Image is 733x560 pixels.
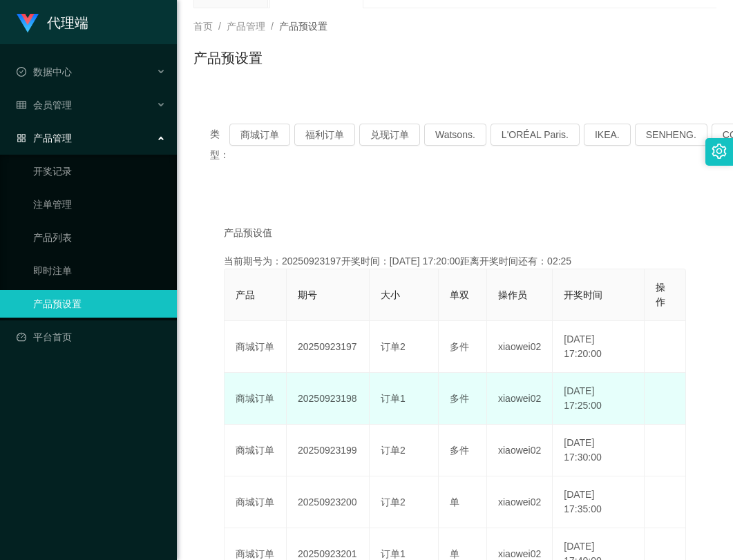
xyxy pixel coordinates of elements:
[193,21,213,32] span: 首页
[656,282,665,307] span: 操作
[225,425,287,476] td: 商城订单
[287,476,370,528] td: 20250923200
[450,341,469,352] span: 多件
[193,48,263,68] h1: 产品预设置
[564,289,602,300] span: 开奖时间
[450,289,469,300] span: 单双
[271,21,274,32] span: /
[381,289,400,300] span: 大小
[287,321,370,373] td: 20250923197
[381,548,406,559] span: 订单1
[225,321,287,373] td: 商城订单
[33,157,166,185] a: 开奖记录
[218,21,221,32] span: /
[229,124,290,146] button: 商城订单
[712,144,727,159] i: 图标: setting
[553,425,645,476] td: [DATE] 17:30:00
[359,124,420,146] button: 兑现订单
[17,17,88,28] a: 代理端
[33,191,166,218] a: 注单管理
[450,393,469,404] span: 多件
[584,124,631,146] button: IKEA.
[33,290,166,318] a: 产品预设置
[17,133,26,143] i: 图标: appstore-o
[225,373,287,425] td: 商城订单
[17,99,72,110] span: 会员管理
[224,226,272,240] span: 产品预设值
[450,496,459,508] span: 单
[294,124,355,146] button: 福利订单
[487,373,553,425] td: xiaowei02
[227,21,265,32] span: 产品管理
[210,124,229,165] span: 类型：
[225,476,287,528] td: 商城订单
[381,393,406,404] span: 订单1
[381,496,406,508] span: 订单2
[17,100,26,110] i: 图标: table
[381,445,406,456] span: 订单2
[17,66,72,77] span: 数据中心
[553,476,645,528] td: [DATE] 17:35:00
[487,476,553,528] td: xiaowei02
[450,548,459,559] span: 单
[498,289,527,300] span: 操作员
[381,341,406,352] span: 订单2
[424,124,486,146] button: Watsons.
[17,323,166,351] a: 图标: dashboard平台首页
[17,14,39,33] img: logo.9652507e.png
[635,124,707,146] button: SENHENG.
[287,425,370,476] td: 20250923199
[33,257,166,284] a: 即时注单
[298,289,317,300] span: 期号
[47,1,88,45] h1: 代理端
[553,373,645,425] td: [DATE] 17:25:00
[287,373,370,425] td: 20250923198
[553,321,645,373] td: [DATE] 17:20:00
[17,133,72,144] span: 产品管理
[487,321,553,373] td: xiaowei02
[491,124,580,146] button: L'ORÉAL Paris.
[17,67,26,77] i: 图标: check-circle-o
[33,224,166,251] a: 产品列表
[279,21,327,32] span: 产品预设置
[224,254,686,269] div: 当前期号为：20250923197开奖时间：[DATE] 17:20:00距离开奖时间还有：02:25
[487,425,553,476] td: xiaowei02
[450,445,469,456] span: 多件
[236,289,255,300] span: 产品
